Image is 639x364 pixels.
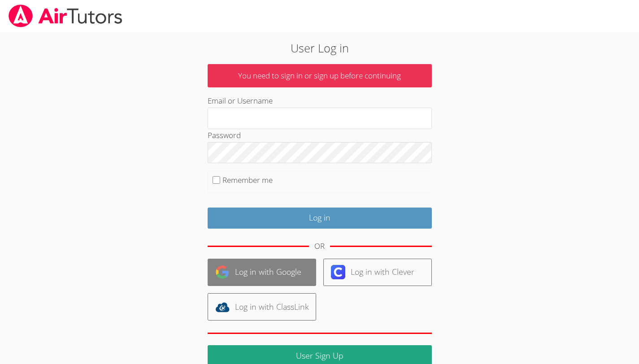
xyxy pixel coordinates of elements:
a: Log in with ClassLink [208,293,316,321]
label: Email or Username [208,95,273,106]
p: You need to sign in or sign up before continuing [208,64,432,88]
a: Log in with Clever [323,259,432,286]
input: Log in [208,208,432,229]
img: clever-logo-6eab21bc6e7a338710f1a6ff85c0baf02591cd810cc4098c63d3a4b26e2feb20.svg [331,265,345,279]
div: OR [314,240,325,253]
h2: User Log in [147,39,492,56]
img: google-logo-50288ca7cdecda66e5e0955fdab243c47b7ad437acaf1139b6f446037453330a.svg [215,265,230,279]
img: classlink-logo-d6bb404cc1216ec64c9a2012d9dc4662098be43eaf13dc465df04b49fa7ab582.svg [215,300,230,314]
label: Remember me [222,175,273,185]
img: airtutors_banner-c4298cdbf04f3fff15de1276eac7730deb9818008684d7c2e4769d2f7ddbe033.png [8,4,123,27]
label: Password [208,130,241,140]
a: Log in with Google [208,259,316,286]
